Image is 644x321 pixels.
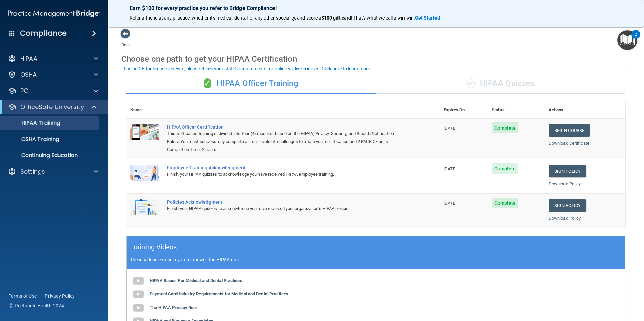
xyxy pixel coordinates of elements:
[130,257,622,262] p: These videos can help you to answer the HIPAA quiz
[20,71,37,79] p: OSHA
[20,103,84,111] p: OfficeSafe University
[9,302,64,309] span: Ⓒ Rectangle Health 2024
[20,55,37,63] p: HIPAA
[321,15,351,21] strong: $100 gift card
[488,102,545,118] th: Status
[126,74,376,94] div: HIPAA Officer Training
[617,30,637,50] button: Open Resource Center, 2 new notifications
[167,205,406,213] div: Finish your HIPAA quizzes to acknowledge you have received your organization’s HIPAA policies.
[45,293,75,299] a: Privacy Policy
[167,146,406,154] div: Completion Time: 2 hours
[204,78,211,88] span: ✓
[20,87,30,95] p: PCI
[549,124,590,137] a: Begin Course
[440,102,488,118] th: Expires On
[130,241,177,253] h5: Training Videos
[20,29,67,38] h4: Compliance
[150,305,197,310] b: The HIPAA Privacy Rule
[4,152,96,159] p: Continuing Education
[545,102,625,118] th: Actions
[444,166,456,171] span: [DATE]
[467,78,475,88] span: ✓
[167,124,406,130] a: HIPAA Officer Certification
[415,15,441,21] a: Get Started
[9,293,37,299] a: Terms of Use
[121,34,131,47] a: Back
[8,168,98,176] a: Settings
[121,49,631,69] div: Choose one path to get your HIPAA Certification
[444,201,456,206] span: [DATE]
[132,301,145,315] img: gray_youtube_icon.38fcd6cc.png
[549,216,581,221] a: Download Policy
[121,65,373,72] button: If using CE for license renewal, please check your state's requirements for online vs. live cours...
[8,87,98,95] a: PCI
[351,15,415,21] span: ! That's what we call a win-win.
[130,5,622,11] p: Earn $100 for every practice you refer to Bridge Compliance!
[549,165,586,177] a: Sign Policy
[415,15,440,21] strong: Get Started
[150,278,243,283] b: HIPAA Basics For Medical and Dental Practices
[376,74,625,94] div: HIPAA Quizzes
[122,66,372,71] div: If using CE for license renewal, please check your state's requirements for online vs. live cours...
[4,136,59,143] p: OSHA Training
[130,15,321,21] span: Refer a friend at any practice, whether it's medical, dental, or any other speciality, and score a
[167,130,406,146] div: This self-paced training is divided into four (4) modules based on the HIPAA, Privacy, Security, ...
[492,163,518,174] span: Complete
[20,168,45,176] p: Settings
[492,122,518,133] span: Complete
[8,71,98,79] a: OSHA
[132,274,145,288] img: gray_youtube_icon.38fcd6cc.png
[132,288,145,301] img: gray_youtube_icon.38fcd6cc.png
[444,126,456,131] span: [DATE]
[549,181,581,186] a: Download Policy
[8,55,98,63] a: HIPAA
[549,199,586,212] a: Sign Policy
[492,198,518,208] span: Complete
[126,102,163,118] th: Name
[4,120,60,127] p: HIPAA Training
[8,7,100,21] img: PMB logo
[635,34,637,43] div: 2
[150,291,288,296] b: Payment Card Industry Requirements for Medical and Dental Practices
[167,199,406,205] div: Policies Acknowledgment
[8,103,98,111] a: OfficeSafe University
[167,165,406,170] div: Employee Training Acknowledgment
[167,170,406,178] div: Finish your HIPAA quizzes to acknowledge you have received HIPAA employee training.
[549,141,589,146] a: Download Certificate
